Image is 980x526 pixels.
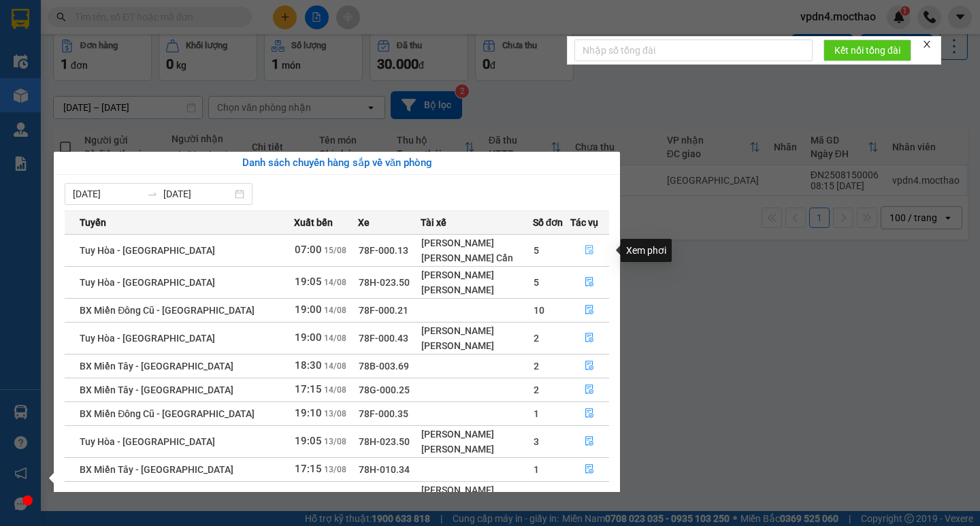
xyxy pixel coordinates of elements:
[295,303,322,316] span: 19:00
[534,245,539,256] span: 5
[534,277,539,288] span: 5
[359,436,410,447] span: 78H-023.50
[80,408,255,419] span: BX Miền Đông Cũ - [GEOGRAPHIC_DATA]
[421,442,532,457] div: [PERSON_NAME]
[534,361,539,372] span: 2
[421,282,532,297] div: [PERSON_NAME]
[147,188,158,199] span: to
[324,246,346,255] span: 15/08
[585,245,594,256] span: file-done
[585,277,594,288] span: file-done
[922,39,932,49] span: close
[574,39,813,61] input: Nhập số tổng đài
[80,384,233,395] span: BX Miền Tây - [GEOGRAPHIC_DATA]
[585,305,594,316] span: file-done
[147,188,158,199] span: swap-right
[80,215,106,230] span: Tuyến
[295,463,322,475] span: 17:15
[585,408,594,419] span: file-done
[159,59,297,78] div: 0901382859
[421,323,532,338] div: [PERSON_NAME]
[571,272,609,293] button: file-done
[534,333,539,344] span: 2
[324,333,346,343] span: 14/08
[324,306,346,315] span: 14/08
[12,42,150,59] div: NGỌ
[421,215,446,230] span: Tài xế
[163,186,232,201] input: Đến ngày
[159,78,297,94] div: 0
[324,361,346,371] span: 14/08
[421,267,532,282] div: [PERSON_NAME]
[571,379,609,401] button: file-done
[823,39,911,61] button: Kết nối tổng đài
[570,215,598,230] span: Tác vụ
[159,12,297,42] div: [GEOGRAPHIC_DATA]
[421,250,532,265] div: [PERSON_NAME] Cẩn
[324,278,346,287] span: 14/08
[585,333,594,344] span: file-done
[80,361,233,372] span: BX Miền Tây - [GEOGRAPHIC_DATA]
[359,492,408,503] span: 78F-000.13
[585,464,594,475] span: file-done
[533,215,563,230] span: Số đơn
[12,12,150,42] div: [GEOGRAPHIC_DATA]
[324,385,346,395] span: 14/08
[80,436,215,447] span: Tuy Hòa - [GEOGRAPHIC_DATA]
[534,384,539,395] span: 2
[571,487,609,508] button: file-done
[359,464,410,475] span: 78H-010.34
[12,59,150,78] div: 0905229976
[421,338,532,353] div: [PERSON_NAME]
[358,215,370,230] span: Xe
[80,333,215,344] span: Tuy Hòa - [GEOGRAPHIC_DATA]
[421,235,532,250] div: [PERSON_NAME]
[359,277,410,288] span: 78H-023.50
[295,359,322,372] span: 18:30
[295,407,322,419] span: 19:10
[571,459,609,480] button: file-done
[359,384,410,395] span: 78G-000.25
[295,491,322,503] span: 07:00
[80,464,233,475] span: BX Miền Tây - [GEOGRAPHIC_DATA]
[359,305,408,316] span: 78F-000.21
[359,245,408,256] span: 78F-000.13
[534,408,539,419] span: 1
[359,408,408,419] span: 78F-000.35
[571,327,609,349] button: file-done
[159,12,192,26] span: Nhận:
[585,361,594,372] span: file-done
[585,436,594,447] span: file-done
[294,215,333,230] span: Xuất bến
[534,305,544,316] span: 10
[324,409,346,418] span: 13/08
[324,465,346,474] span: 13/08
[571,240,609,261] button: file-done
[534,436,539,447] span: 3
[571,299,609,321] button: file-done
[621,239,672,262] div: Xem phơi
[571,355,609,377] button: file-done
[421,482,532,497] div: [PERSON_NAME]
[295,331,322,344] span: 19:00
[421,427,532,442] div: [PERSON_NAME]
[324,437,346,446] span: 13/08
[534,464,539,475] span: 1
[159,42,297,59] div: PHÁT
[571,403,609,425] button: file-done
[80,492,215,503] span: Tuy Hòa - [GEOGRAPHIC_DATA]
[73,186,142,201] input: Từ ngày
[295,244,322,256] span: 07:00
[295,383,322,395] span: 17:15
[359,361,409,372] span: 78B-003.69
[534,492,539,503] span: 1
[12,12,33,26] span: Gửi:
[585,384,594,395] span: file-done
[571,431,609,453] button: file-done
[80,245,215,256] span: Tuy Hòa - [GEOGRAPHIC_DATA]
[65,155,609,171] div: Danh sách chuyến hàng sắp về văn phòng
[834,43,900,58] span: Kết nối tổng đài
[80,305,255,316] span: BX Miền Đông Cũ - [GEOGRAPHIC_DATA]
[359,333,408,344] span: 78F-000.43
[295,435,322,447] span: 19:05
